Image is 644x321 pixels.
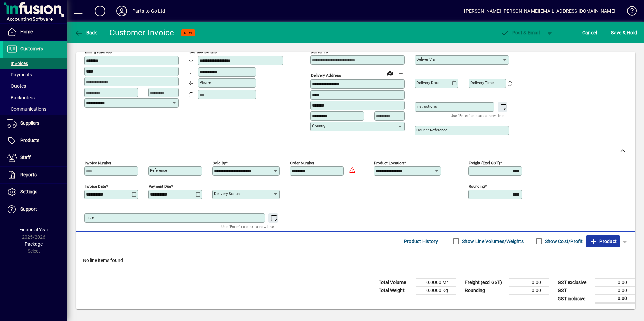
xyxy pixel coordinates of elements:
span: Back [74,30,97,35]
span: ave & Hold [611,27,637,38]
button: Copy to Delivery address [169,44,180,55]
mat-label: Freight (excl GST) [469,160,500,165]
div: No line items found [76,250,635,271]
mat-label: Invoice date [85,184,106,189]
td: GST [554,287,595,295]
td: 0.00 [509,279,549,287]
div: [PERSON_NAME] [PERSON_NAME][EMAIL_ADDRESS][DOMAIN_NAME] [464,6,615,16]
a: Invoices [3,58,67,69]
span: ost & Email [501,30,540,35]
span: Reports [20,172,37,177]
span: Support [20,206,37,212]
button: Product History [401,235,441,247]
label: Show Line Volumes/Weights [461,238,524,245]
td: Freight (excl GST) [461,279,509,287]
span: Quotes [7,83,26,89]
mat-label: Payment due [149,184,171,189]
a: Staff [3,149,67,166]
span: Cancel [582,27,597,38]
mat-label: Instructions [416,104,437,109]
button: Choose address [395,68,406,79]
a: View on map [159,44,169,55]
td: Total Volume [375,279,416,287]
button: Add [89,5,111,17]
mat-label: Sold by [213,160,226,165]
button: Cancel [581,27,599,39]
td: 0.00 [595,279,635,287]
span: NEW [184,31,192,35]
a: Communications [3,103,67,115]
button: Product [586,235,620,247]
a: Support [3,201,67,218]
div: Customer Invoice [109,27,174,38]
button: Profile [111,5,132,17]
a: Products [3,132,67,149]
span: Suppliers [20,120,39,126]
mat-hint: Use 'Enter' to start a new line [221,223,274,230]
td: Total Weight [375,287,416,295]
td: 0.00 [509,287,549,295]
span: Settings [20,189,37,194]
span: Backorders [7,95,35,100]
td: 0.00 [595,295,635,303]
span: Product [589,236,617,247]
td: GST inclusive [554,295,595,303]
a: Reports [3,167,67,183]
mat-label: Product location [374,160,404,165]
mat-label: Phone [200,80,211,85]
span: Communications [7,106,46,112]
a: View on map [385,68,395,78]
a: Payments [3,69,67,80]
span: P [512,30,515,35]
mat-label: Delivery time [470,80,494,85]
td: 0.0000 Kg [416,287,456,295]
td: 0.0000 M³ [416,279,456,287]
td: GST exclusive [554,279,595,287]
a: Quotes [3,80,67,92]
a: Settings [3,184,67,201]
button: Post & Email [497,27,543,39]
span: Staff [20,155,31,160]
mat-label: Title [86,215,94,220]
span: Home [20,29,33,34]
button: Back [73,27,99,39]
mat-label: Delivery date [416,80,439,85]
button: Save & Hold [609,27,639,39]
mat-hint: Use 'Enter' to start a new line [451,112,504,119]
a: Knowledge Base [622,1,636,23]
label: Show Cost/Profit [544,238,583,245]
span: Payments [7,72,32,77]
mat-label: Delivery status [214,191,240,196]
span: Package [25,241,43,247]
a: Home [3,24,67,40]
span: Invoices [7,61,28,66]
span: Customers [20,46,43,51]
mat-label: Order number [290,160,314,165]
mat-label: Reference [150,168,167,173]
a: Backorders [3,92,67,103]
app-page-header-button: Back [67,27,104,39]
mat-label: Courier Reference [416,128,447,132]
mat-label: Country [312,123,325,128]
a: Suppliers [3,115,67,132]
mat-label: Rounding [469,184,485,189]
div: Parts to Go Ltd. [132,6,167,16]
span: S [611,30,614,35]
span: Financial Year [19,227,49,233]
span: Product History [404,236,438,247]
span: Products [20,138,39,143]
td: Rounding [461,287,509,295]
td: 0.00 [595,287,635,295]
mat-label: Deliver via [416,57,435,62]
mat-label: Invoice number [85,160,111,165]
